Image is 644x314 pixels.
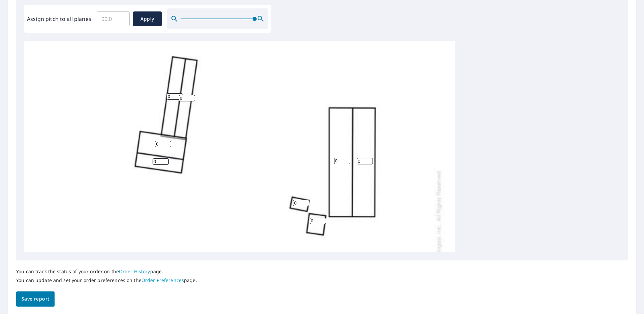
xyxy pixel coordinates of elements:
[16,291,55,307] button: Save report
[119,268,150,275] a: Order History
[16,269,197,275] p: You can track the status of your order on the page.
[97,9,130,28] input: 00.0
[133,11,162,26] button: Apply
[22,295,49,303] span: Save report
[141,277,184,283] a: Order Preferences
[16,277,197,283] p: You can update and set your order preferences on the page.
[27,15,91,23] label: Assign pitch to all planes
[138,15,156,23] span: Apply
